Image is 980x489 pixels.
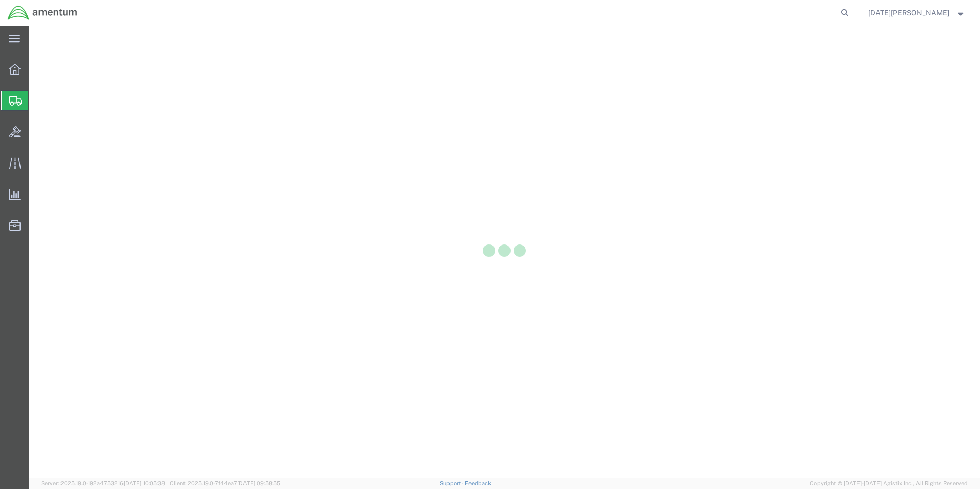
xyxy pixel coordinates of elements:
[7,5,78,21] img: logo
[237,480,280,486] span: [DATE] 09:58:55
[41,480,165,486] span: Server: 2025.19.0-192a4753216
[810,479,968,488] span: Copyright © [DATE]-[DATE] Agistix Inc., All Rights Reserved
[868,7,949,18] span: Noel Arrieta
[440,480,465,486] a: Support
[465,480,491,486] a: Feedback
[868,7,966,19] button: [DATE][PERSON_NAME]
[170,480,280,486] span: Client: 2025.19.0-7f44ea7
[124,480,165,486] span: [DATE] 10:05:38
